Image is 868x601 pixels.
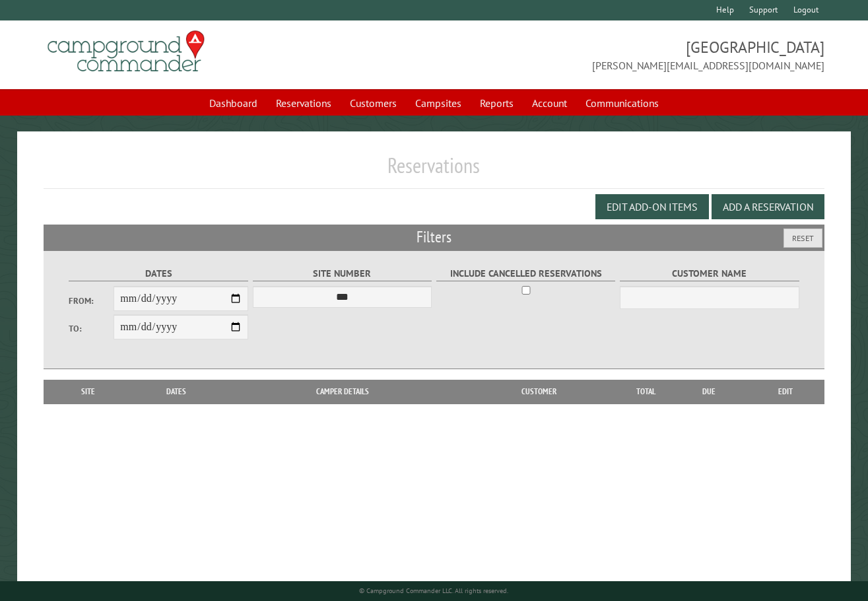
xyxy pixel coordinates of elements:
small: © Campground Commander LLC. All rights reserved. [359,586,508,595]
th: Dates [126,380,226,404]
button: Reset [784,229,822,248]
label: Dates [69,266,248,281]
a: Dashboard [201,90,265,116]
h2: Filters [44,225,825,250]
label: Site Number [253,266,432,281]
h1: Reservations [44,153,825,189]
span: [GEOGRAPHIC_DATA] [PERSON_NAME][EMAIL_ADDRESS][DOMAIN_NAME] [434,36,825,73]
label: Customer Name [620,266,799,281]
label: To: [69,322,114,335]
img: Campground Commander [44,26,209,77]
a: Customers [342,90,405,116]
a: Account [524,90,575,116]
a: Campsites [407,90,469,116]
label: From: [69,295,114,307]
button: Edit Add-on Items [595,194,709,219]
button: Add a Reservation [712,194,824,219]
th: Due [673,380,746,404]
a: Reports [472,90,521,116]
label: Include Cancelled Reservations [436,266,616,281]
th: Edit [746,380,824,404]
th: Total [620,380,673,404]
th: Camper Details [226,380,458,404]
a: Reservations [268,90,339,116]
th: Site [50,380,126,404]
a: Communications [578,90,667,116]
th: Customer [459,380,620,404]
